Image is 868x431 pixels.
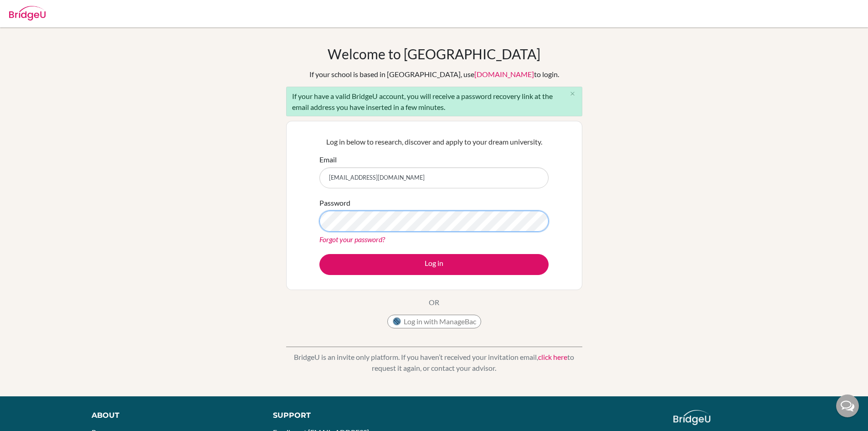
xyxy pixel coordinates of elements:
[9,6,46,21] img: Bridge-U
[319,136,549,147] p: Log in below to research, discover and apply to your dream university.
[538,353,567,361] a: click here
[21,6,39,15] span: Help
[319,254,549,275] button: Log in
[569,90,576,97] i: close
[474,70,534,78] a: [DOMAIN_NAME]
[673,410,710,425] img: logo_white@2x-f4f0deed5e89b7ecb1c2cc34c3e3d731f90f0f143d5ea2071677605dd97b5244.png
[564,87,582,101] button: Close
[92,410,252,421] div: About
[319,154,337,165] label: Email
[286,87,582,116] div: If your have a valid BridgeU account, you will receive a password recovery link at the email addr...
[319,197,350,208] label: Password
[328,46,540,62] h1: Welcome to [GEOGRAPHIC_DATA]
[309,69,559,80] div: If your school is based in [GEOGRAPHIC_DATA], use to login.
[429,297,439,308] p: OR
[319,235,385,244] a: Forgot your password?
[387,315,481,328] button: Log in with ManageBac
[273,410,423,421] div: Support
[286,352,582,374] p: BridgeU is an invite only platform. If you haven’t received your invitation email, to request it ...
